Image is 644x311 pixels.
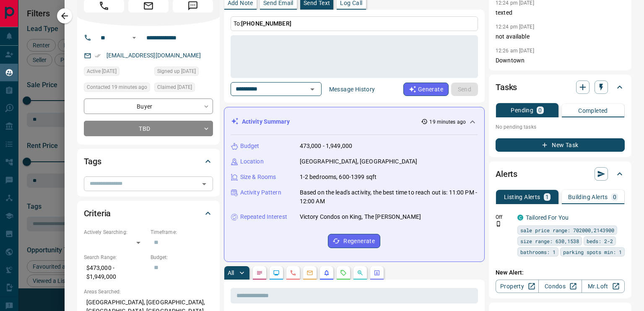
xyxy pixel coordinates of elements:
p: Activity Pattern [240,188,281,197]
h2: Tags [84,155,101,168]
p: Pending [511,107,533,113]
span: Signed up [DATE] [157,67,196,75]
p: Listing Alerts [504,194,540,200]
p: Building Alerts [568,194,608,200]
p: New Alert: [496,268,625,277]
p: Activity Summary [242,117,290,126]
span: parking spots min: 1 [563,248,622,256]
svg: Lead Browsing Activity [273,270,280,276]
p: 0 [538,107,542,113]
svg: Calls [290,270,296,276]
div: Alerts [496,164,625,184]
svg: Listing Alerts [323,270,330,276]
p: Budget: [151,254,213,261]
svg: Opportunities [357,270,364,276]
span: bathrooms: 1 [520,248,556,256]
button: Message History [324,83,380,96]
p: Completed [578,108,608,114]
p: Actively Searching: [84,228,146,236]
a: Mr.Loft [582,280,625,293]
a: Condos [538,280,582,293]
svg: Emails [306,270,313,276]
svg: Push Notification Only [496,221,501,227]
p: Victory Condos on King, The [PERSON_NAME] [300,213,421,221]
p: 0 [613,194,616,200]
div: Mon Aug 18 2025 [84,83,150,94]
h2: Alerts [496,167,517,181]
div: Wed Jun 11 2025 [154,67,213,78]
p: 1-2 bedrooms, 600-1399 sqft [300,173,377,181]
p: Based on the lead's activity, the best time to reach out is: 11:00 PM - 12:00 AM [300,188,478,206]
p: 473,000 - 1,949,000 [300,142,353,150]
p: Budget [240,142,260,150]
p: 1 [545,194,549,200]
span: [PHONE_NUMBER] [241,20,291,27]
p: All [228,270,234,276]
p: $473,000 - $1,949,000 [84,261,146,284]
svg: Notes [256,270,263,276]
div: Buyer [84,98,213,114]
button: Open [306,83,318,95]
div: Tags [84,151,213,171]
svg: Requests [340,270,347,276]
h2: Criteria [84,207,111,220]
p: Areas Searched: [84,288,213,295]
p: Repeated Interest [240,213,287,221]
button: Regenerate [328,234,380,248]
p: No pending tasks [496,121,625,133]
p: Location [240,157,264,166]
a: Property [496,280,539,293]
div: TBD [84,121,213,136]
span: sale price range: 702000,2143900 [520,226,614,234]
div: Tasks [496,77,625,97]
button: Generate [403,83,449,96]
p: 12:24 pm [DATE] [496,24,534,30]
svg: Email Verified [95,53,101,59]
p: Off [496,213,512,221]
p: 12:26 am [DATE] [496,48,534,54]
button: New Task [496,138,625,152]
a: [EMAIL_ADDRESS][DOMAIN_NAME] [106,52,201,59]
p: Size & Rooms [240,173,276,181]
p: Timeframe: [151,228,213,236]
button: Open [129,33,139,43]
p: not available [496,32,625,41]
span: Active [DATE] [87,67,117,75]
a: Tailored For You [526,214,569,221]
h2: Tasks [496,80,517,94]
svg: Agent Actions [374,270,380,276]
div: Mon Aug 11 2025 [154,83,213,94]
div: Activity Summary19 minutes ago [231,114,478,130]
p: 19 minutes ago [429,118,466,126]
div: condos.ca [517,215,523,220]
span: beds: 2-2 [587,237,613,245]
p: Search Range: [84,254,146,261]
p: Downtown [496,56,625,65]
span: Claimed [DATE] [157,83,192,91]
span: size range: 630,1538 [520,237,579,245]
button: Open [198,178,210,190]
span: Contacted 19 minutes ago [87,83,147,91]
p: [GEOGRAPHIC_DATA], [GEOGRAPHIC_DATA] [300,157,418,166]
p: texted [496,8,625,17]
div: Mon Aug 11 2025 [84,67,150,78]
p: To: [231,16,478,31]
div: Criteria [84,203,213,223]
